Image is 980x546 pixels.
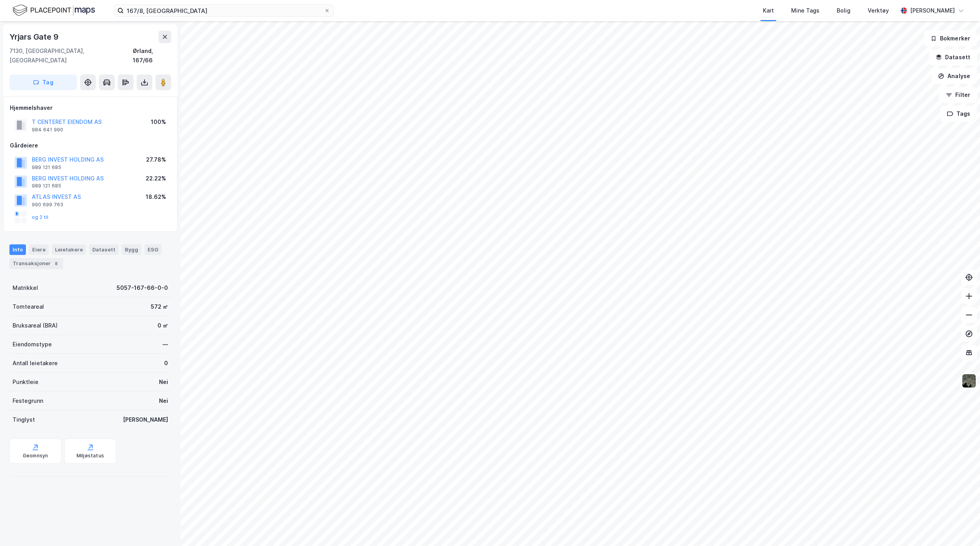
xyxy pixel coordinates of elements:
div: Festegrunn [13,396,43,406]
div: 989 121 685 [32,164,61,171]
div: Ørland, 167/66 [133,46,171,65]
div: Geoinnsyn [23,453,48,459]
button: Tag [9,75,77,90]
div: Yrjars Gate 9 [9,31,60,43]
div: Kontrollprogram for chat [941,508,980,546]
div: Tomteareal [13,302,44,311]
div: 5057-167-66-0-0 [117,283,168,293]
div: Tinglyst [13,415,35,424]
div: Datasett [89,244,119,255]
div: 22.22% [146,174,166,183]
div: ESG [144,244,161,255]
div: 572 ㎡ [151,302,168,311]
div: — [163,340,168,349]
div: 0 ㎡ [157,321,168,330]
iframe: Chat Widget [941,508,980,546]
div: 8 [52,260,60,268]
button: Filter [939,87,977,103]
div: 27.78% [146,155,166,164]
div: Leietakere [52,244,86,255]
div: 990 699 763 [32,202,63,208]
div: 984 641 990 [32,127,63,133]
button: Tags [940,106,977,122]
input: Søk på adresse, matrikkel, gårdeiere, leietakere eller personer [124,5,324,16]
button: Analyse [931,68,977,84]
div: 18.62% [146,192,166,202]
div: [PERSON_NAME] [123,415,168,424]
div: Miljøstatus [77,453,104,459]
div: Nei [159,396,168,406]
img: 9k= [962,373,976,388]
div: Antall leietakere [13,359,58,368]
div: Hjemmelshaver [10,103,171,113]
button: Bokmerker [924,31,977,46]
div: Verktøy [868,6,889,15]
div: Bygg [122,244,141,255]
div: Punktleie [13,377,38,387]
div: Eiere [29,244,49,255]
div: 989 121 685 [32,183,61,189]
div: Transaksjoner [9,258,63,269]
div: Kart [763,6,774,15]
button: Datasett [929,49,977,65]
div: Gårdeiere [10,141,171,150]
div: 7130, [GEOGRAPHIC_DATA], [GEOGRAPHIC_DATA] [9,46,133,65]
div: [PERSON_NAME] [910,6,955,15]
div: Bruksareal (BRA) [13,321,58,330]
div: Info [9,244,26,255]
div: Bolig [837,6,850,15]
div: 0 [164,359,168,368]
div: Nei [159,377,168,387]
img: logo.f888ab2527a4732fd821a326f86c7f29.svg [13,4,95,17]
div: 100% [151,117,166,127]
div: Mine Tags [791,6,819,15]
div: Eiendomstype [13,340,52,349]
div: Matrikkel [13,283,38,293]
